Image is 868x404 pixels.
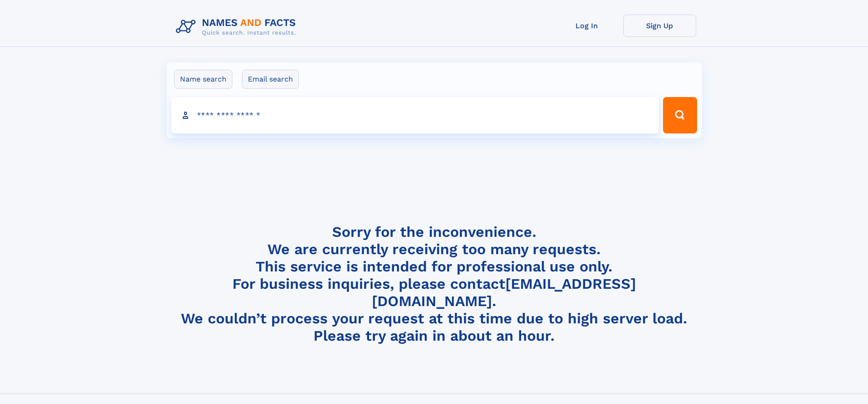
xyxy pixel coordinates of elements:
[663,97,697,133] button: Search Button
[550,15,623,37] a: Log In
[372,275,636,310] a: [EMAIL_ADDRESS][DOMAIN_NAME]
[174,70,232,89] label: Name search
[623,15,696,37] a: Sign Up
[172,223,696,345] h4: Sorry for the inconvenience. We are currently receiving too many requests. This service is intend...
[171,97,659,133] input: search input
[242,70,299,89] label: Email search
[172,15,303,39] img: Logo Names and Facts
